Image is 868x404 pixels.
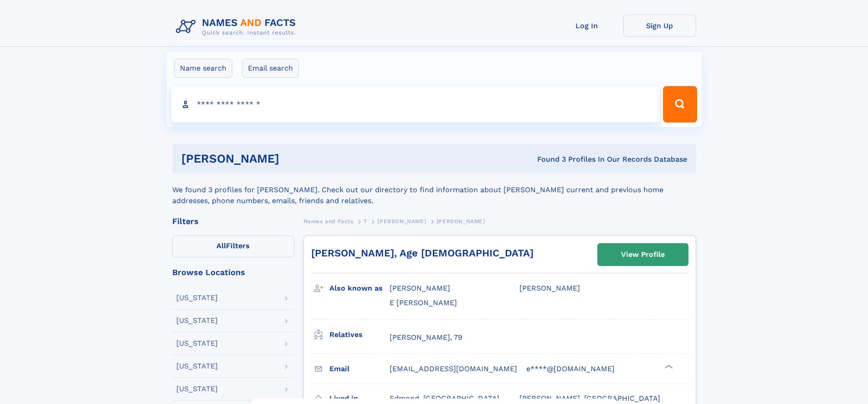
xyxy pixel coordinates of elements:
a: View Profile [598,244,688,266]
a: [PERSON_NAME], 79 [390,332,462,343]
a: [PERSON_NAME], Age [DEMOGRAPHIC_DATA] [311,247,534,259]
span: [PERSON_NAME] [390,284,450,292]
h3: Email [329,361,390,377]
h3: Also known as [329,281,390,296]
div: Found 3 Profiles In Our Records Database [408,154,687,164]
h3: Relatives [329,327,390,343]
div: View Profile [621,244,665,265]
div: We found 3 profiles for [PERSON_NAME]. Check out our directory to find information about [PERSON_... [172,174,696,206]
span: [EMAIL_ADDRESS][DOMAIN_NAME] [390,364,517,373]
div: [US_STATE] [176,294,218,302]
h1: [PERSON_NAME] [181,153,408,164]
span: Edmond, [GEOGRAPHIC_DATA] [390,394,499,403]
div: Filters [172,217,294,225]
img: Logo Names and Facts [172,15,303,39]
span: [PERSON_NAME], [GEOGRAPHIC_DATA] [519,394,660,403]
input: search input [171,86,659,123]
label: Filters [172,235,294,257]
div: [US_STATE] [176,385,218,393]
button: Search Button [663,86,697,123]
a: Names and Facts [303,215,354,227]
span: All [216,241,226,250]
div: ❯ [663,363,673,369]
span: E [PERSON_NAME] [390,298,457,307]
span: [PERSON_NAME] [377,218,426,225]
a: Log In [550,15,623,37]
a: Sign Up [623,15,696,37]
div: Browse Locations [172,268,294,276]
span: [PERSON_NAME] [437,218,485,225]
span: [PERSON_NAME] [519,284,580,292]
span: T [364,218,367,225]
div: [US_STATE] [176,317,218,324]
div: [US_STATE] [176,363,218,370]
a: T [364,215,367,227]
a: [PERSON_NAME] [377,215,426,227]
div: [US_STATE] [176,340,218,347]
label: Email search [242,59,299,78]
label: Name search [174,59,232,78]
